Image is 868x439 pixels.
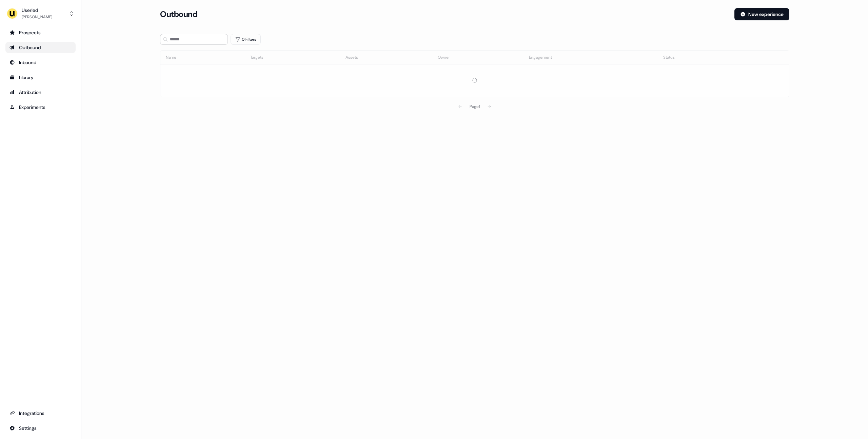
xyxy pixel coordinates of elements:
div: Library [9,74,72,81]
a: Go to prospects [5,27,76,38]
a: Go to Inbound [5,57,76,68]
a: Go to integrations [5,423,76,434]
h3: Outbound [160,9,197,19]
div: Integrations [9,410,72,417]
a: Go to experiments [5,102,76,113]
div: Outbound [9,44,72,51]
div: Prospects [9,29,72,36]
a: Go to outbound experience [5,42,76,53]
div: Settings [9,425,72,432]
div: Attribution [9,89,72,96]
div: Inbound [9,59,72,66]
a: Go to attribution [5,87,76,98]
a: Go to templates [5,72,76,83]
a: Go to integrations [5,408,76,419]
div: Experiments [9,104,72,111]
button: Userled[PERSON_NAME] [5,5,76,22]
button: 0 Filters [231,34,261,45]
div: Userled [22,7,52,14]
button: New experience [734,8,789,20]
div: [PERSON_NAME] [22,14,52,20]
